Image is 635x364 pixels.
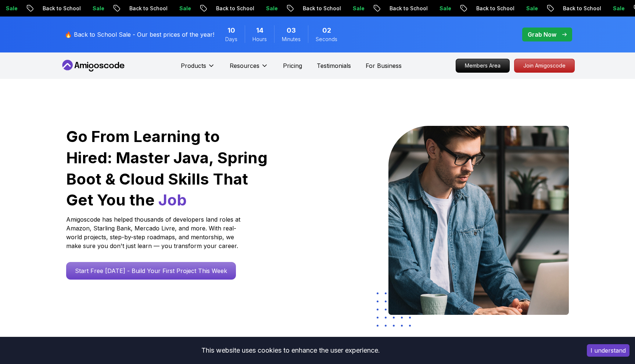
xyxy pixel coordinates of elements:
[456,59,510,73] a: Members Area
[34,5,84,12] p: Back to School
[66,215,243,250] p: Amigoscode has helped thousands of developers land roles at Amazon, Starling Bank, Mercado Livre,...
[227,25,235,36] span: 10 Days
[84,5,108,12] p: Sale
[322,25,331,36] span: 2 Seconds
[65,30,214,39] p: 🔥 Back to School Sale - Our best prices of the year!
[181,61,215,76] button: Products
[468,5,518,12] p: Back to School
[604,5,628,12] p: Sale
[282,36,301,43] span: Minutes
[528,30,556,39] p: Grab Now
[283,61,302,70] a: Pricing
[6,342,576,358] div: This website uses cookies to enhance the user experience.
[316,36,337,43] span: Seconds
[381,5,431,12] p: Back to School
[230,61,268,76] button: Resources
[66,126,269,211] h1: Go From Learning to Hired: Master Java, Spring Boot & Cloud Skills That Get You the
[431,5,455,12] p: Sale
[121,5,171,12] p: Back to School
[256,25,263,36] span: 14 Hours
[514,59,574,72] p: Join Amigoscode
[158,190,187,209] span: Job
[366,61,402,70] a: For Business
[388,126,569,315] img: hero
[456,59,509,72] p: Members Area
[66,262,236,280] a: Start Free [DATE] - Build Your First Project This Week
[252,36,267,43] span: Hours
[208,5,258,12] p: Back to School
[171,5,194,12] p: Sale
[225,36,237,43] span: Days
[294,5,344,12] p: Back to School
[518,5,541,12] p: Sale
[344,5,368,12] p: Sale
[514,59,575,73] a: Join Amigoscode
[230,61,259,70] p: Resources
[258,5,281,12] p: Sale
[181,61,206,70] p: Products
[287,25,296,36] span: 3 Minutes
[587,344,629,357] button: Accept cookies
[317,61,351,70] a: Testimonials
[555,5,604,12] p: Back to School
